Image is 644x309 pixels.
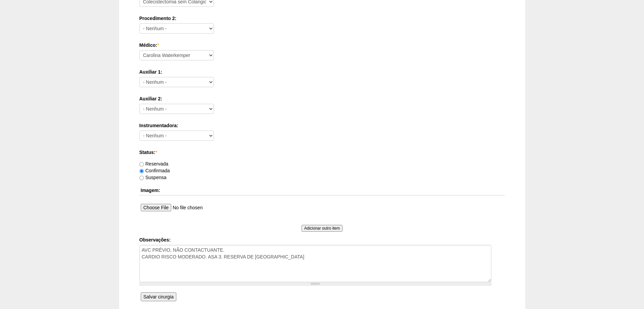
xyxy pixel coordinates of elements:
label: Médico: [139,42,505,49]
input: Adicionar outro item [302,225,343,232]
span: Este campo é obrigatório. [155,150,157,155]
label: Confirmada [139,168,170,173]
input: Salvar cirurgia [141,292,176,301]
label: Auxiliar 1: [139,69,505,75]
label: Auxiliar 2: [139,95,505,102]
span: Este campo é obrigatório. [157,42,159,48]
label: Reservada [139,161,169,167]
input: Reservada [139,162,144,167]
input: Confirmada [139,169,144,173]
label: Procedimento 2: [139,15,505,22]
label: Instrumentadora: [139,122,505,129]
input: Suspensa [139,176,144,180]
label: Observações: [139,236,505,243]
label: Status: [139,149,505,156]
label: Suspensa [139,175,166,180]
th: Imagem: [139,186,505,195]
